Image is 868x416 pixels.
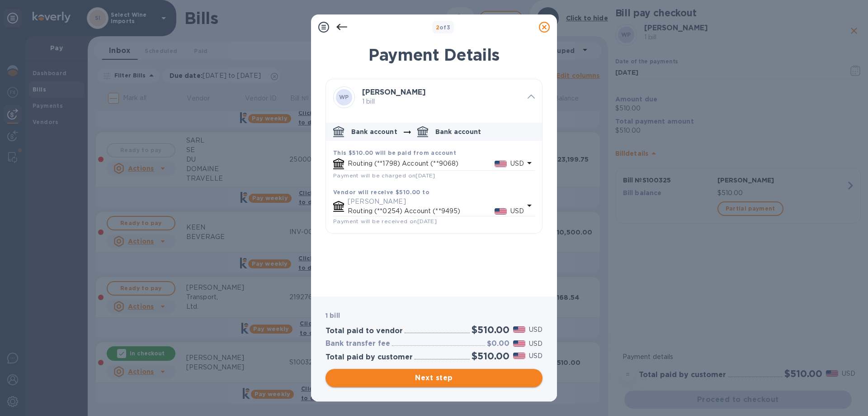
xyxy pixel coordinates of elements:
p: [PERSON_NAME] [348,197,524,206]
span: Next step [333,373,535,383]
b: WP [339,94,349,100]
b: 1 bill [325,312,340,319]
button: Next step [325,369,542,387]
p: Bank account [351,127,397,136]
p: USD [510,159,524,168]
p: USD [529,325,542,335]
span: Payment will be charged on [DATE] [333,172,435,179]
h1: Payment Details [325,45,542,64]
h2: $510.00 [472,324,509,335]
b: [PERSON_NAME] [362,88,426,96]
img: USD [495,208,507,215]
img: USD [495,161,507,167]
p: USD [510,206,524,216]
b: of 3 [436,24,451,31]
h3: $0.00 [487,339,509,348]
span: Payment will be received on [DATE] [333,218,437,225]
p: Routing (**0254) Account (**9495) [348,206,495,216]
div: WP[PERSON_NAME] 1 bill [326,79,542,115]
p: 1 bill [362,97,520,106]
h3: Total paid by customer [325,353,413,362]
h3: Bank transfer fee [325,339,390,348]
p: Routing (**1798) Account (**9068) [348,159,495,168]
span: 2 [436,24,439,31]
img: USD [513,340,525,347]
b: Vendor will receive $510.00 to [333,189,429,196]
p: USD [529,351,542,361]
h3: Total paid to vendor [325,327,403,335]
img: USD [513,353,525,359]
div: default-method [326,119,542,233]
b: This $510.00 will be paid from account [333,149,456,156]
img: USD [513,326,525,333]
p: Bank account [435,127,481,136]
h2: $510.00 [472,350,509,362]
p: USD [529,339,542,349]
